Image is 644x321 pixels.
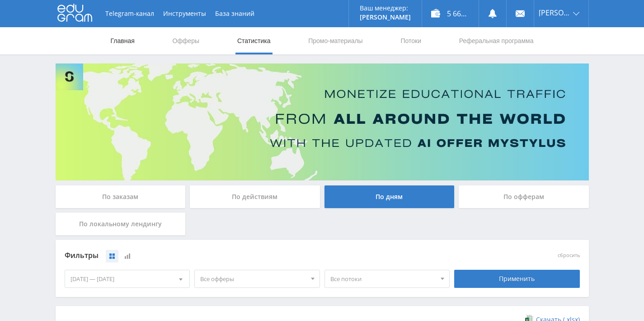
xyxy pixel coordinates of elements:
div: По заказам [56,185,186,208]
img: Banner [56,63,589,180]
a: Потоки [400,27,422,54]
a: Статистика [236,27,272,54]
div: Фильтры [65,249,450,263]
div: Применить [454,270,580,288]
div: По офферам [459,185,589,208]
div: [DATE] — [DATE] [65,270,190,287]
a: Главная [110,27,136,54]
a: Промо-материалы [307,27,363,54]
div: По действиям [190,185,320,208]
span: Все офферы [200,270,306,287]
span: Все потоки [330,270,436,287]
div: По дням [324,185,455,208]
p: [PERSON_NAME] [360,14,411,21]
a: Офферы [172,27,201,54]
button: сбросить [558,253,580,258]
div: По локальному лендингу [56,213,186,235]
span: [PERSON_NAME] [539,9,570,16]
p: Ваш менеджер: [360,5,411,12]
a: Реферальная программа [458,27,535,54]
